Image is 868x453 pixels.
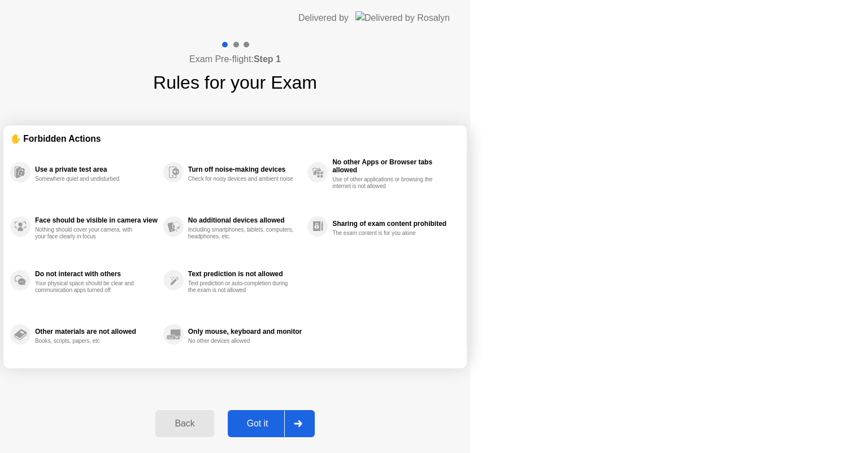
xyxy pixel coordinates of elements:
[188,338,295,345] div: No other devices allowed
[298,11,349,25] div: Delivered by
[35,280,142,294] div: Your physical space should be clear and communication apps turned off
[228,410,315,437] button: Got it
[35,226,142,240] div: Nothing should cover your camera, with your face clearly in focus
[35,216,158,224] div: Face should be visible in camera view
[35,165,158,173] div: Use a private test area
[10,132,460,145] div: ✋ Forbidden Actions
[35,270,158,278] div: Do not interact with others
[35,176,142,182] div: Somewhere quiet and undisturbed
[188,328,302,336] div: Only mouse, keyboard and monitor
[188,226,295,240] div: Including smartphones, tablets, computers, headphones, etc.
[231,419,284,429] div: Got it
[189,53,281,66] h4: Exam Pre-flight:
[159,419,210,429] div: Back
[254,54,281,64] b: Step 1
[188,176,295,182] div: Check for noisy devices and ambient noise
[332,176,439,190] div: Use of other applications or browsing the internet is not allowed
[188,270,302,278] div: Text prediction is not allowed
[332,220,454,228] div: Sharing of exam content prohibited
[153,69,317,96] h1: Rules for your Exam
[155,410,214,437] button: Back
[332,158,454,174] div: No other Apps or Browser tabs allowed
[35,338,142,345] div: Books, scripts, papers, etc
[188,280,295,294] div: Text prediction or auto-completion during the exam is not allowed
[332,230,439,237] div: The exam content is for you alone
[188,216,302,224] div: No additional devices allowed
[188,165,302,173] div: Turn off noise-making devices
[355,11,450,24] img: Delivered by Rosalyn
[35,328,158,336] div: Other materials are not allowed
